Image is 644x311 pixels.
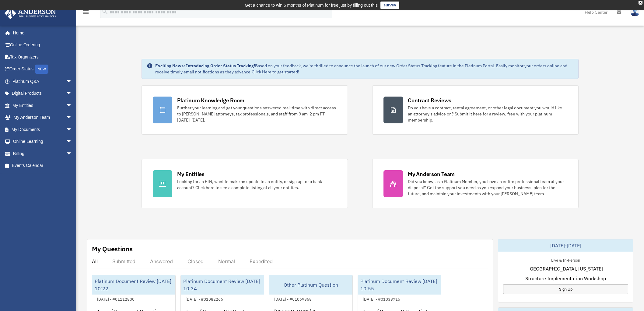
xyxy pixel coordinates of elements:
[4,51,81,63] a: Tax Organizers
[4,136,81,148] a: Online Learningarrow_drop_down
[408,170,455,178] div: My Anderson Team
[546,256,585,263] div: Live & In-Person
[82,11,89,16] a: menu
[4,39,81,51] a: Online Ordering
[66,87,78,100] span: arrow_drop_down
[92,295,139,302] div: [DATE] - #01112800
[4,75,81,87] a: Platinum Q&Aarrow_drop_down
[3,7,58,19] img: Anderson Advisors Platinum Portal
[66,75,78,88] span: arrow_drop_down
[181,275,264,295] div: Platinum Document Review [DATE] 10:34
[630,8,639,16] img: User Pic
[358,275,441,295] div: Platinum Document Review [DATE] 10:55
[4,111,81,124] a: My Anderson Teamarrow_drop_down
[380,2,399,9] a: survey
[142,85,348,135] a: Platinum Knowledge Room Further your learning and get your questions answered real-time with dire...
[4,160,81,172] a: Events Calendar
[4,63,81,76] a: Order StatusNEW
[82,9,89,16] i: menu
[92,244,133,253] div: My Questions
[4,99,81,111] a: My Entitiesarrow_drop_down
[372,159,579,208] a: My Anderson Team Did you know, as a Platinum Member, you have an entire professional team at your...
[358,295,405,302] div: [DATE] - #01038715
[245,2,378,9] div: Get a chance to win 6 months of Platinum for free just by filling out this
[35,65,48,74] div: NEW
[498,239,633,252] div: [DATE]-[DATE]
[4,147,81,160] a: Billingarrow_drop_down
[408,178,567,197] div: Did you know, as a Platinum Member, you have an entire professional team at your disposal? Get th...
[525,275,606,282] span: Structure Implementation Workshop
[177,170,205,178] div: My Entities
[92,275,175,295] div: Platinum Document Review [DATE] 10:22
[155,63,574,75] div: Based on your feedback, we're thrilled to announce the launch of our new Order Status Tracking fe...
[4,123,81,136] a: My Documentsarrow_drop_down
[269,275,352,295] div: Other Platinum Question
[372,85,579,135] a: Contract Reviews Do you have a contract, rental agreement, or other legal document you would like...
[66,147,78,160] span: arrow_drop_down
[269,295,317,302] div: [DATE] - #01069868
[503,284,628,294] a: Sign Up
[250,258,273,264] div: Expedited
[181,295,228,302] div: [DATE] - #01082266
[177,97,245,104] div: Platinum Knowledge Room
[66,123,78,136] span: arrow_drop_down
[218,258,235,264] div: Normal
[528,265,603,272] span: [GEOGRAPHIC_DATA], [US_STATE]
[112,258,135,264] div: Submitted
[408,105,567,123] div: Do you have a contract, rental agreement, or other legal document you would like an attorney's ad...
[142,159,348,208] a: My Entities Looking for an EIN, want to make an update to an entity, or sign up for a bank accoun...
[187,258,204,264] div: Closed
[155,63,255,69] strong: Exciting News: Introducing Order Status Tracking!
[150,258,173,264] div: Answered
[177,105,337,123] div: Further your learning and get your questions answered real-time with direct access to [PERSON_NAM...
[639,1,642,5] div: close
[92,258,98,264] div: All
[408,97,451,104] div: Contract Reviews
[66,111,78,124] span: arrow_drop_down
[66,136,78,148] span: arrow_drop_down
[4,87,81,100] a: Digital Productsarrow_drop_down
[177,178,337,191] div: Looking for an EIN, want to make an update to an entity, or sign up for a bank account? Click her...
[102,8,108,15] i: search
[252,69,299,75] a: Click Here to get started!
[66,99,78,112] span: arrow_drop_down
[4,27,78,39] a: Home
